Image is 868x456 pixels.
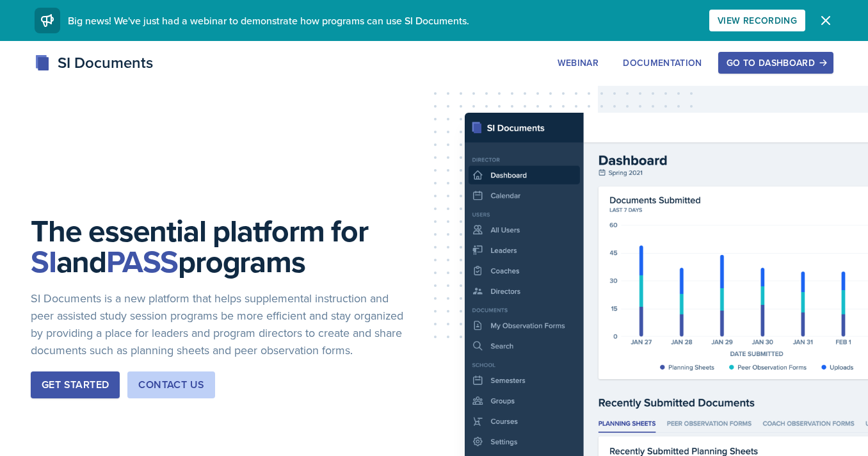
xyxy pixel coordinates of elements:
div: Documentation [623,58,702,68]
div: Go to Dashboard [727,58,825,68]
button: Contact Us [127,371,215,398]
div: Get Started [42,377,109,393]
button: View Recording [709,10,805,31]
div: SI Documents [35,51,153,74]
button: Go to Dashboard [718,52,833,74]
div: View Recording [718,15,797,26]
button: Get Started [31,371,120,398]
button: Documentation [615,52,711,74]
div: Contact Us [138,377,204,393]
span: Big news! We've just had a webinar to demonstrate how programs can use SI Documents. [68,13,469,28]
div: Webinar [558,58,599,68]
button: Webinar [549,52,607,74]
